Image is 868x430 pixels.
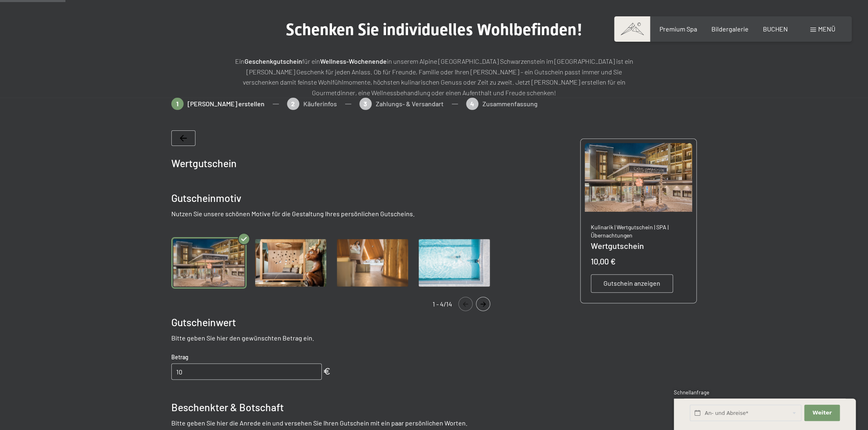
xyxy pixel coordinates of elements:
[812,409,832,417] span: Weiter
[711,25,749,33] a: Bildergalerie
[659,25,697,33] a: Premium Spa
[804,405,839,421] button: Weiter
[674,389,709,396] span: Schnellanfrage
[286,20,583,39] span: Schenken Sie individuelles Wohlbefinden!
[818,25,835,33] span: Menü
[763,25,788,33] a: BUCHEN
[320,57,387,65] strong: Wellness-Wochenende
[244,57,302,65] strong: Geschenkgutschein
[230,56,639,98] p: Ein für ein in unserem Alpine [GEOGRAPHIC_DATA] Schwarzenstein im [GEOGRAPHIC_DATA] ist ein [PERS...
